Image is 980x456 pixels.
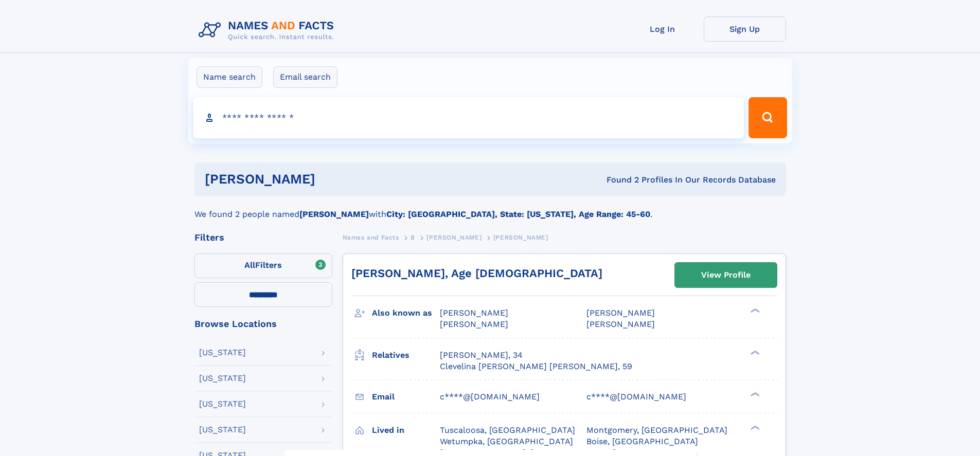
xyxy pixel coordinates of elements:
[586,436,698,446] span: Boise, [GEOGRAPHIC_DATA]
[343,231,399,244] a: Names and Facts
[193,97,744,138] input: search input
[194,319,332,329] div: Browse Locations
[748,307,760,314] div: ❯
[675,263,777,287] a: View Profile
[440,425,575,435] span: Tuscaloosa, [GEOGRAPHIC_DATA]
[194,253,332,278] label: Filters
[621,16,704,42] a: Log In
[199,374,246,382] div: [US_STATE]
[586,308,655,318] span: [PERSON_NAME]
[273,66,337,88] label: Email search
[426,234,482,241] span: [PERSON_NAME]
[440,436,573,446] span: Wetumpka, [GEOGRAPHIC_DATA]
[194,196,786,221] div: We found 2 people named with .
[701,263,751,287] div: View Profile
[386,209,650,219] b: City: [GEOGRAPHIC_DATA], State: [US_STATE], Age Range: 45-60
[194,233,332,242] div: Filters
[749,97,787,138] button: Search Button
[440,350,523,361] a: [PERSON_NAME], 34
[194,16,343,44] img: Logo Names and Facts
[493,234,548,241] span: [PERSON_NAME]
[440,319,508,329] span: [PERSON_NAME]
[199,426,246,434] div: [US_STATE]
[748,391,760,397] div: ❯
[199,349,246,357] div: [US_STATE]
[197,66,262,88] label: Name search
[748,424,760,431] div: ❯
[440,308,508,318] span: [PERSON_NAME]
[372,388,440,406] h3: Email
[440,361,632,372] a: Clevelina [PERSON_NAME] [PERSON_NAME], 59
[411,231,415,244] a: B
[351,267,602,280] a: [PERSON_NAME], Age [DEMOGRAPHIC_DATA]
[748,349,760,356] div: ❯
[411,234,415,241] span: B
[205,173,461,186] h1: [PERSON_NAME]
[586,425,727,435] span: Montgomery, [GEOGRAPHIC_DATA]
[372,346,440,364] h3: Relatives
[299,209,369,219] b: [PERSON_NAME]
[199,400,246,408] div: [US_STATE]
[461,174,776,186] div: Found 2 Profiles In Our Records Database
[426,231,482,244] a: [PERSON_NAME]
[372,422,440,439] h3: Lived in
[586,319,655,329] span: [PERSON_NAME]
[704,16,786,42] a: Sign Up
[244,260,255,270] span: All
[372,304,440,322] h3: Also known as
